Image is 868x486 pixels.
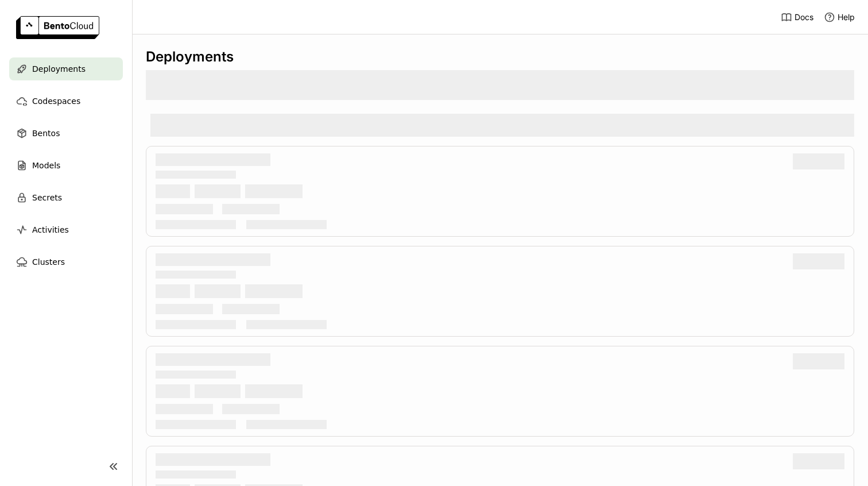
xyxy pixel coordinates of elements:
a: Activities [9,218,123,241]
a: Docs [781,11,813,23]
span: Clusters [32,255,65,269]
span: Bentos [32,126,60,140]
div: Deployments [146,48,854,65]
a: Bentos [9,122,123,145]
span: Models [32,159,60,172]
span: Deployments [32,62,86,76]
a: Models [9,154,123,177]
span: Secrets [32,191,62,205]
a: Secrets [9,186,123,209]
div: Help [824,11,855,23]
a: Deployments [9,57,123,80]
a: Clusters [9,250,123,273]
img: logo [16,16,99,39]
span: Activities [32,223,69,237]
span: Docs [795,12,813,22]
span: Codespaces [32,94,80,108]
a: Codespaces [9,90,123,113]
span: Help [838,12,855,22]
